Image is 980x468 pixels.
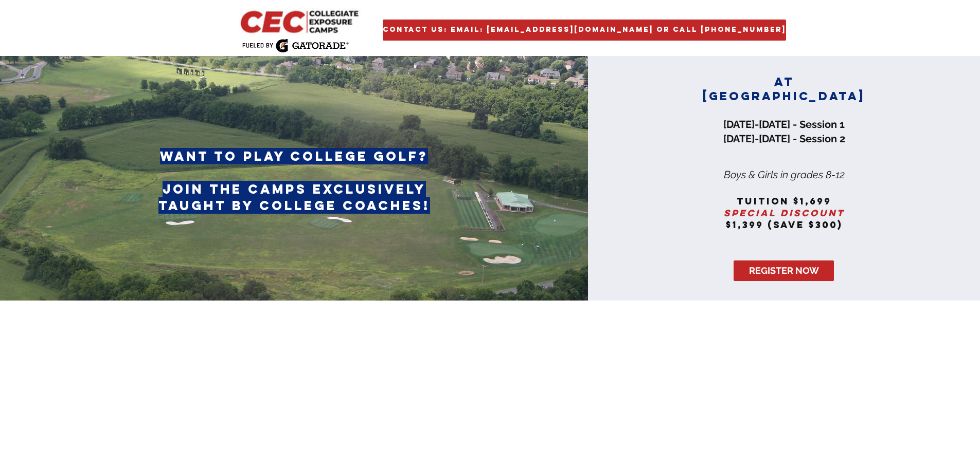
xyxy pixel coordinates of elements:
span: tuition $1,699 [737,195,831,207]
span: AT [GEOGRAPHIC_DATA] [703,74,865,103]
span: join the camps exclusively taught by college coaches! [158,181,430,214]
a: Contact Us: Email: golf@collegiatecamps.com or Call 954 482 4979 [383,20,786,41]
a: REGISTER NOW [734,260,834,281]
span: want to play college golf? [160,148,428,164]
span: $1,399 (save $300) [726,219,843,231]
span: special discount [724,207,845,219]
span: REGISTER NOW [749,264,819,277]
span: Contact Us: Email: [EMAIL_ADDRESS][DOMAIN_NAME] or Call [PHONE_NUMBER] [383,26,786,34]
img: Fueled by Gatorade.png [242,39,349,52]
span: Boys & Girls in grades 8-12 [724,169,845,181]
img: CEC Logo Primary_edited.jpg [238,8,363,34]
span: [DATE]-[DATE] - Session 1 [DATE]-[DATE] - Session 2 [723,118,845,145]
